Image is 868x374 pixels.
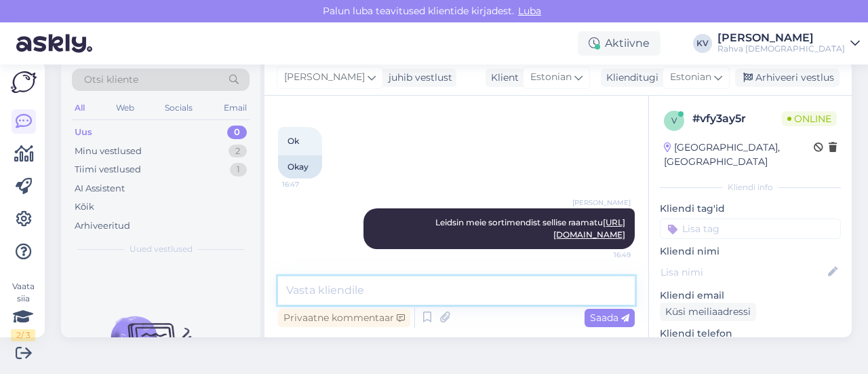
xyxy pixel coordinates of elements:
[671,115,677,126] span: v
[278,309,410,327] div: Privaatne kommentaar
[229,145,247,158] div: 2
[693,34,712,53] div: KV
[590,312,629,324] span: Saada
[383,71,452,85] div: juhib vestlust
[782,111,837,126] span: Online
[601,71,658,85] div: Klienditugi
[113,99,137,117] div: Web
[284,70,365,85] span: [PERSON_NAME]
[660,202,841,216] p: Kliendi tag'id
[664,141,814,169] div: [GEOGRAPHIC_DATA], [GEOGRAPHIC_DATA]
[692,111,782,127] div: # vfy3ay5r
[486,71,519,85] div: Klient
[72,99,87,117] div: All
[660,288,841,303] p: Kliendi email
[162,99,195,117] div: Socials
[11,329,35,341] div: 2 / 3
[660,181,841,193] div: Kliendi info
[660,265,825,280] input: Lisa nimi
[735,69,840,87] div: Arhiveeri vestlus
[717,33,845,43] div: [PERSON_NAME]
[75,163,141,176] div: Tiimi vestlused
[660,244,841,259] p: Kliendi nimi
[660,219,841,239] input: Lisa tag
[660,326,841,341] p: Kliendi telefon
[230,163,247,176] div: 1
[288,136,299,146] span: Ok
[282,179,333,189] span: 16:47
[75,182,125,195] div: AI Assistent
[530,70,572,85] span: Estonian
[75,126,92,139] div: Uus
[11,280,35,341] div: Vaata siia
[84,73,138,87] span: Otsi kliente
[717,33,860,54] a: [PERSON_NAME]Rahva [DEMOGRAPHIC_DATA]
[221,99,250,117] div: Email
[75,200,94,214] div: Kõik
[75,219,130,233] div: Arhiveeritud
[572,198,631,208] span: [PERSON_NAME]
[130,243,193,255] span: Uued vestlused
[435,217,625,240] span: Leidsin meie sortimendist sellise raamatu
[11,71,37,93] img: Askly Logo
[514,5,545,17] span: Luba
[75,145,142,158] div: Minu vestlused
[580,250,631,260] span: 16:49
[717,43,845,54] div: Rahva [DEMOGRAPHIC_DATA]
[670,70,711,85] span: Estonian
[660,303,756,321] div: Küsi meiliaadressi
[578,31,660,56] div: Aktiivne
[227,126,247,139] div: 0
[278,155,322,179] div: Okay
